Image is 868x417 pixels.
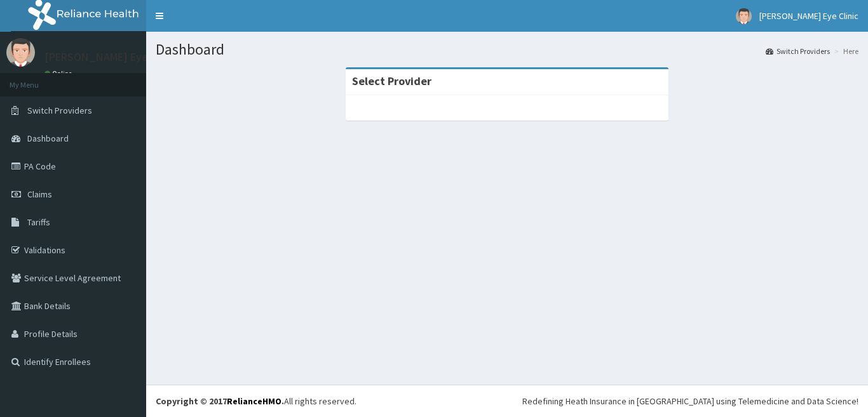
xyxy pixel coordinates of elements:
a: RelianceHMO [227,395,281,407]
span: [PERSON_NAME] Eye Clinic [759,10,858,22]
a: Switch Providers [766,46,830,56]
p: [PERSON_NAME] Eye Clinic [44,51,177,63]
strong: Select Provider [352,74,431,88]
a: Online [44,69,75,78]
strong: Copyright © 2017 . [156,395,284,407]
span: Dashboard [27,133,69,144]
span: Tariffs [27,216,50,228]
img: User Image [6,38,35,67]
div: Redefining Heath Insurance in [GEOGRAPHIC_DATA] using Telemedicine and Data Science! [522,395,858,407]
span: Switch Providers [27,105,92,116]
h1: Dashboard [156,41,858,58]
span: Claims [27,189,52,200]
li: Here [831,46,858,56]
footer: All rights reserved. [146,385,868,417]
img: User Image [736,8,752,24]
